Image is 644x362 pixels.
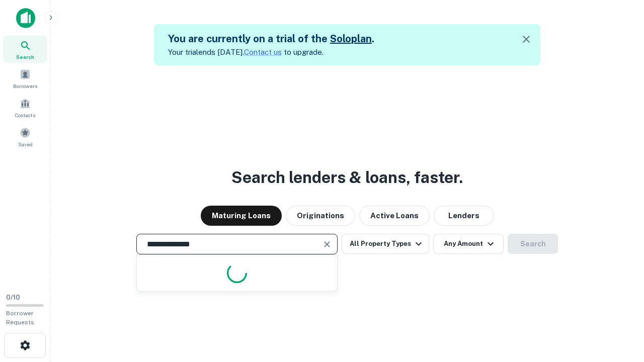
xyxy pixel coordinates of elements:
span: Contacts [15,111,35,119]
a: Contact us [244,48,282,56]
button: Originations [286,206,355,226]
a: Borrowers [3,65,47,92]
span: 0 / 10 [6,294,20,301]
h5: You are currently on a trial of the . [168,31,374,46]
button: Maturing Loans [201,206,282,226]
button: Clear [320,237,334,251]
button: All Property Types [342,234,429,254]
span: Borrowers [13,82,37,90]
button: Active Loans [359,206,430,226]
span: Saved [18,140,33,148]
h3: Search lenders & loans, faster. [231,165,463,190]
a: Saved [3,123,47,150]
button: Lenders [434,206,494,226]
img: capitalize-icon.png [16,8,35,28]
p: Your trial ends [DATE]. to upgrade. [168,46,374,58]
a: Search [3,36,47,63]
button: Any Amount [433,234,504,254]
iframe: Chat Widget [594,282,644,330]
span: Search [16,53,34,61]
span: Borrower Requests [6,310,34,326]
a: Soloplan [330,33,372,45]
a: Contacts [3,94,47,121]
